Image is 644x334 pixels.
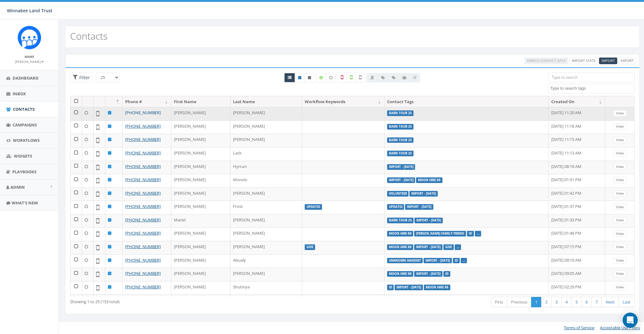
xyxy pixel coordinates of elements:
[569,58,598,64] a: Import Stats
[302,96,385,107] th: Workflow Keywords: activate to sort column ascending
[613,217,626,224] a: View
[414,231,466,237] label: [PERSON_NAME] Family Friend
[549,227,605,241] td: [DATE] 01:48 PM
[613,231,626,237] a: View
[171,96,230,107] th: First Name
[602,297,619,307] a: Next
[230,294,302,308] td: [PERSON_NAME]
[623,313,638,328] div: Open Intercom Messenger
[230,201,302,214] td: Frost
[125,164,161,169] a: [PHONE_NUMBER]
[230,268,302,281] td: [PERSON_NAME]
[15,59,44,64] small: [PERSON_NAME]
[230,254,302,268] td: Abualy
[304,73,314,82] a: Opted Out
[13,137,40,143] span: Workflows
[230,214,302,228] td: [PERSON_NAME]
[171,227,230,241] td: [PERSON_NAME]
[549,187,605,201] td: [DATE] 01:42 PM
[599,58,617,64] a: Import
[477,231,480,236] a: ...
[230,120,302,134] td: [PERSON_NAME]
[171,147,230,161] td: [PERSON_NAME]
[463,259,465,263] a: ...
[405,204,433,210] label: Import - [DATE]
[602,58,615,63] span: Import
[337,73,347,83] label: Not a Mobile
[549,268,605,281] td: [DATE] 09:05 AM
[613,177,626,183] a: View
[613,137,626,143] a: View
[387,231,414,237] label: Moon Hike 88
[171,201,230,214] td: [PERSON_NAME]
[613,164,626,170] a: View
[549,201,605,214] td: [DATE] 01:37 PM
[581,297,592,307] a: 6
[416,177,442,183] label: Moon Hike 88
[387,177,415,183] label: Import - [DATE]
[387,258,423,264] label: unknown handset
[387,151,414,156] label: Barn Tour 25
[125,110,161,115] a: [PHONE_NUMBER]
[347,73,356,83] label: Validated
[613,270,626,277] a: View
[549,281,605,295] td: [DATE] 02:29 PM
[308,76,311,80] i: This phone number is unsubscribed and has opted-out of all texts.
[295,73,305,82] a: Active
[125,177,161,182] a: [PHONE_NUMBER]
[171,120,230,134] td: [PERSON_NAME]
[230,174,302,187] td: Monzio
[230,107,302,120] td: [PERSON_NAME]
[305,204,322,210] label: Updates
[443,271,450,277] label: ID
[591,297,602,307] a: 7
[125,190,161,196] a: [PHONE_NUMBER]
[70,73,93,82] span: Advance Filter
[387,124,414,130] label: Barn Tour 25
[171,187,230,201] td: [PERSON_NAME]
[171,161,230,174] td: [PERSON_NAME]
[125,284,161,290] a: [PHONE_NUMBER]
[298,76,301,80] i: This phone number is subscribed and will receive texts.
[491,297,507,307] a: First
[13,122,37,128] span: Campaigns
[10,184,25,190] span: Admin
[550,86,634,91] textarea: Search
[171,107,230,120] td: [PERSON_NAME]
[230,281,302,295] td: Shutinya
[453,258,460,264] label: ID
[531,297,541,307] a: 1
[387,218,414,223] label: Barn Tour 25
[613,123,626,130] a: View
[123,96,171,107] th: Phone #: activate to sort column ascending
[387,271,414,277] label: Moon Hike 88
[414,218,443,223] label: Import - [DATE]
[619,297,635,307] a: Last
[125,136,161,142] a: [PHONE_NUMBER]
[613,190,626,197] a: View
[125,257,161,263] a: [PHONE_NUMBER]
[7,8,53,14] span: Winnakee Land Trust
[171,268,230,281] td: [PERSON_NAME]
[549,96,605,107] th: Created On: activate to sort column ascending
[551,297,562,307] a: 3
[171,281,230,295] td: [PERSON_NAME]
[13,106,35,112] span: Contacts
[230,187,302,201] td: [PERSON_NAME]
[171,134,230,147] td: [PERSON_NAME]
[12,169,36,175] span: Playbooks
[171,294,230,308] td: [PERSON_NAME]
[230,227,302,241] td: [PERSON_NAME]
[230,161,302,174] td: Hyrcun
[18,26,41,49] img: Rally_Corp_Icon.png
[613,150,626,157] a: View
[356,73,365,83] label: Not Validated
[305,244,315,250] label: Give
[13,91,26,97] span: Inbox
[13,75,39,81] span: Dashboard
[385,96,549,107] th: Contact Tags
[230,134,302,147] td: [PERSON_NAME]
[230,241,302,254] td: [PERSON_NAME]
[549,134,605,147] td: [DATE] 11:15 AM
[387,244,414,250] label: Moon Hike 88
